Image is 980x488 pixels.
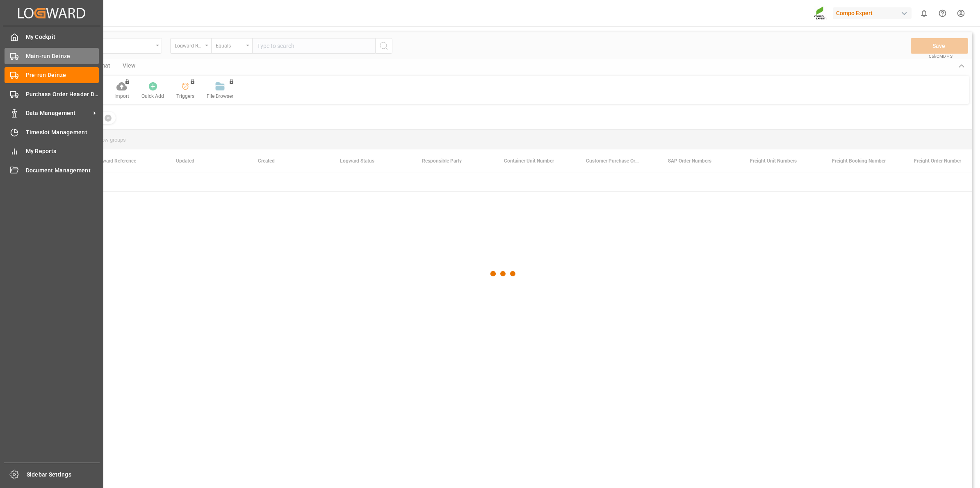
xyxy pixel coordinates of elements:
[26,147,99,156] span: My Reports
[814,6,827,20] img: Screenshot%202023-09-29%20at%2010.02.21.png_1712312052.png
[5,67,99,83] a: Pre-run Deinze
[915,4,933,23] button: show 0 new notifications
[933,4,952,23] button: Help Center
[5,86,99,102] a: Purchase Order Header Deinze
[5,124,99,140] a: Timeslot Management
[27,470,100,479] span: Sidebar Settings
[26,166,99,175] span: Document Management
[833,7,912,19] div: Compo Expert
[26,71,99,79] span: Pre-run Deinze
[26,109,91,117] span: Data Management
[5,48,99,64] a: Main-run Deinze
[26,90,99,99] span: Purchase Order Header Deinze
[26,52,99,61] span: Main-run Deinze
[26,33,99,41] span: My Cockpit
[833,5,915,21] button: Compo Expert
[5,29,99,45] a: My Cockpit
[26,128,99,137] span: Timeslot Management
